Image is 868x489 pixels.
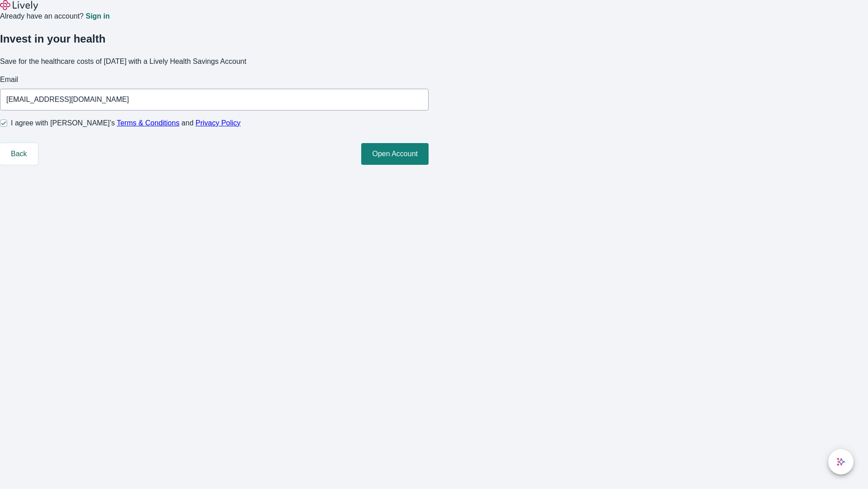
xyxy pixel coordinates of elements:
a: Privacy Policy [196,119,241,127]
button: Open Account [361,143,429,165]
a: Sign in [85,13,109,20]
svg: Lively AI Assistant [836,457,845,466]
span: I agree with [PERSON_NAME]’s and [11,118,241,129]
button: chat [828,449,854,475]
a: Terms & Conditions [117,119,179,127]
